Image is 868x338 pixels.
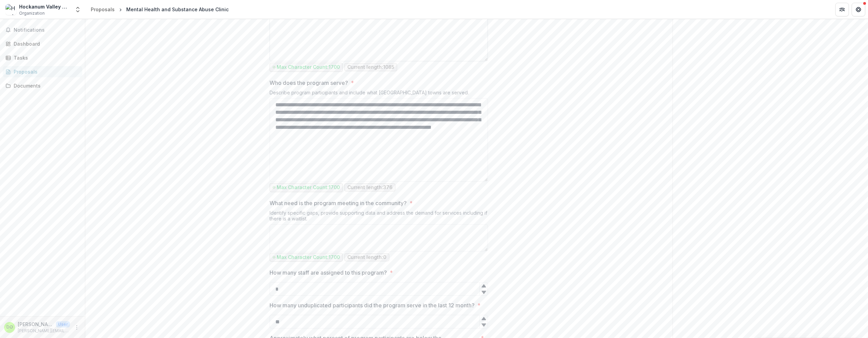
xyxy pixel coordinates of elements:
[277,64,340,70] p: Max Character Count: 1700
[3,66,82,77] a: Proposals
[270,301,475,309] p: How many unduplicated participants did the program serve in the last 12 month?
[270,210,488,224] div: Identify specific gaps, provide supporting data and address the demand for services including if ...
[347,185,392,190] p: Current length: 376
[14,27,79,33] span: Notifications
[14,82,77,89] div: Documents
[3,25,82,35] button: Notifications
[6,325,13,329] div: David O'Rourke
[88,4,231,14] nav: breadcrumb
[347,255,386,260] p: Current length: 0
[126,6,229,13] div: Mental Health and Substance Abuse Clinic
[88,4,117,14] a: Proposals
[3,38,82,49] a: Dashboard
[270,268,387,277] p: How many staff are assigned to this program?
[14,68,77,75] div: Proposals
[835,3,849,16] button: Partners
[56,321,70,327] p: User
[14,40,77,47] div: Dashboard
[18,321,53,328] p: [PERSON_NAME]
[277,185,340,190] p: Max Character Count: 1700
[5,4,16,15] img: Hockanum Valley Community Council, Inc.
[347,64,394,70] p: Current length: 1085
[270,199,407,207] p: What need is the program meeting in the community?
[19,10,45,16] span: Organization
[270,90,488,98] div: Describe program participants and include what [GEOGRAPHIC_DATA] towns are served.
[19,3,70,10] div: Hockanum Valley Community Council, Inc.
[73,3,83,16] button: Open entity switcher
[14,54,77,61] div: Tasks
[852,3,865,16] button: Get Help
[91,6,115,13] div: Proposals
[3,52,82,63] a: Tasks
[18,328,70,334] p: [PERSON_NAME][EMAIL_ADDRESS][DOMAIN_NAME]
[270,79,348,87] p: Who does the program serve?
[73,323,81,332] button: More
[3,80,82,91] a: Documents
[277,255,340,260] p: Max Character Count: 1700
